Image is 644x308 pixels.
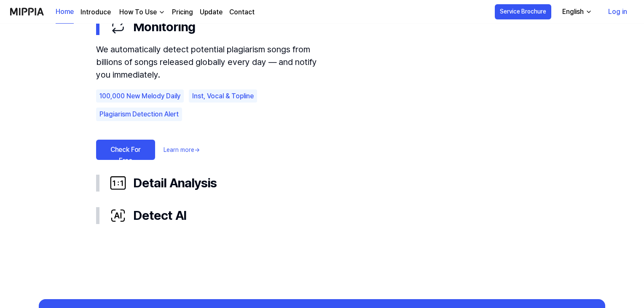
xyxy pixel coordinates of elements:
div: Detect AI [110,206,548,225]
button: Monitoring [96,11,548,43]
a: Check For Free [96,140,155,160]
div: 100,000 New Melody Daily [96,89,184,103]
a: Pricing [172,7,193,17]
button: How To Use [118,7,165,17]
a: Contact [229,7,255,17]
div: Monitoring [96,43,548,167]
div: Detail Analysis [110,173,548,192]
div: We automatically detect potential plagiarism songs from billions of songs released globally every... [96,43,324,81]
div: How To Use [118,7,158,17]
a: Learn more→ [164,146,200,154]
div: Monitoring [110,17,548,36]
a: Home [56,0,74,24]
button: Detail Analysis [96,167,548,199]
a: Introduce [80,7,111,17]
div: English [561,7,585,17]
button: Service Brochure [495,4,551,19]
div: Plagiarism Detection Alert [96,108,182,121]
img: down [158,9,165,16]
div: Inst, Vocal & Topline [189,89,257,103]
button: English [555,3,597,20]
button: Detect AI [96,199,548,232]
a: Update [200,7,223,17]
